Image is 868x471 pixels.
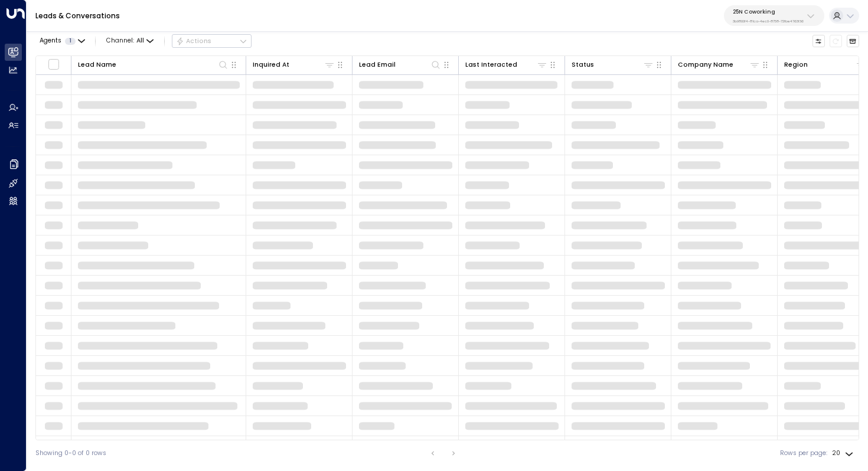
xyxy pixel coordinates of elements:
[35,11,120,21] a: Leads & Conversations
[136,37,144,44] span: All
[678,60,733,70] div: Company Name
[35,35,88,47] button: Agents1
[733,8,804,15] p: 25N Coworking
[65,38,76,45] span: 1
[425,446,461,460] nav: pagination navigation
[678,59,761,70] div: Company Name
[784,59,867,70] div: Region
[465,59,548,70] div: Last Interacted
[172,34,252,48] button: Actions
[35,449,106,458] div: Showing 0-0 of 0 rows
[176,37,212,45] div: Actions
[172,34,252,48] div: Button group with a nested menu
[780,449,827,458] label: Rows per page:
[830,35,843,48] span: Refresh
[40,38,61,44] span: Agents
[359,60,396,70] div: Lead Email
[572,59,654,70] div: Status
[832,446,856,460] div: 20
[103,35,157,47] span: Channel:
[103,35,157,47] button: Channel:All
[253,59,335,70] div: Inquired At
[572,60,594,70] div: Status
[724,5,824,26] button: 25N Coworking3b9800f4-81ca-4ec0-8758-72fbe4763f36
[847,35,860,48] button: Archived Leads
[78,60,116,70] div: Lead Name
[812,35,825,48] button: Customize
[784,60,808,70] div: Region
[253,60,289,70] div: Inquired At
[359,59,442,70] div: Lead Email
[465,60,517,70] div: Last Interacted
[733,19,804,24] p: 3b9800f4-81ca-4ec0-8758-72fbe4763f36
[78,59,229,70] div: Lead Name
